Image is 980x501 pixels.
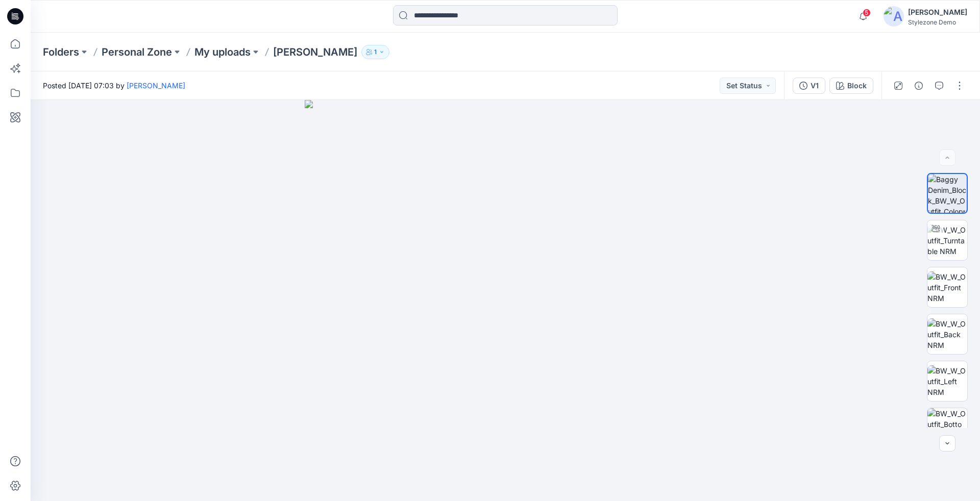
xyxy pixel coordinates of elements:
[361,45,389,59] button: 1
[847,80,867,91] div: Block
[829,78,873,94] button: Block
[927,365,967,397] img: BW_W_Outfit_Left NRM
[884,6,904,27] img: avatar
[811,80,819,91] div: V1
[374,46,377,58] p: 1
[793,78,825,94] button: V1
[43,45,79,59] a: Folders
[43,80,185,91] span: Posted [DATE] 07:03 by
[927,318,967,350] img: BW_W_Outfit_Back NRM
[927,224,967,257] img: BW_W_Outfit_Turntable NRM
[273,45,357,59] p: [PERSON_NAME]
[911,78,927,94] button: Details
[927,271,967,304] img: BW_W_Outfit_Front NRM
[102,45,172,59] a: Personal Zone
[194,45,251,59] a: My uploads
[908,18,967,26] div: Stylezone Demo
[927,408,967,448] img: BW_W_Outfit_Bottom_CloseUp NRM
[928,174,967,213] img: Baggy Denim_Block_BW_W_Outfit_Colorway NRM
[908,6,967,18] div: [PERSON_NAME]
[863,9,871,17] span: 5
[305,100,706,501] img: eyJhbGciOiJIUzI1NiIsImtpZCI6IjAiLCJzbHQiOiJzZXMiLCJ0eXAiOiJKV1QifQ.eyJkYXRhIjp7InR5cGUiOiJzdG9yYW...
[127,81,185,90] a: [PERSON_NAME]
